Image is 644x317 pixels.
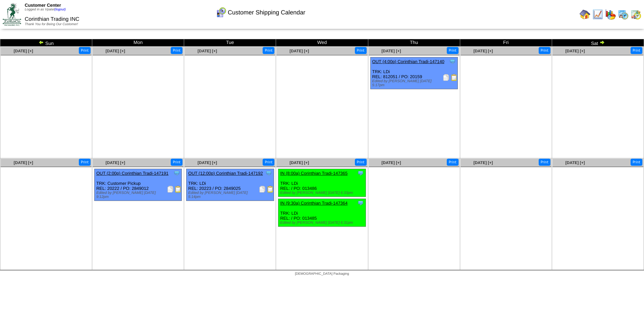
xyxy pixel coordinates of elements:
img: Packing Slip [167,186,174,193]
a: [DATE] [+] [381,49,401,53]
img: Bill of Lading [451,74,458,81]
span: Corinthian Trading INC [25,16,79,22]
a: [DATE] [+] [566,49,585,53]
button: Print [355,159,367,166]
td: Sat [552,39,644,47]
a: [DATE] [+] [289,49,309,53]
button: Print [631,47,642,54]
a: [DATE] [+] [106,49,125,53]
a: [DATE] [+] [473,160,493,165]
button: Print [263,159,274,166]
img: Bill of Lading [267,186,274,193]
img: line_graph.gif [592,9,603,20]
div: TRK: LDi REL: 20223 / PO: 2849025 [186,169,274,201]
a: OUT (4:00p) Corinthian Tradi-147140 [372,59,444,64]
img: calendarinout.gif [631,9,641,20]
span: Customer Center [25,3,61,8]
div: Edited by [PERSON_NAME] [DATE] 6:31pm [280,221,365,225]
a: IN (8:00a) Corinthian Tradi-147365 [280,171,347,176]
a: [DATE] [+] [14,49,33,53]
td: Fri [460,39,552,47]
a: [DATE] [+] [381,160,401,165]
button: Print [447,47,459,54]
img: Tooltip [449,58,456,65]
button: Print [79,159,91,166]
button: Print [79,47,91,54]
td: Thu [368,39,460,47]
a: [DATE] [+] [473,49,493,53]
button: Print [355,47,367,54]
img: arrowleft.gif [39,40,44,45]
div: TRK: LDi REL: / PO: 013485 [278,199,366,227]
td: Tue [184,39,276,47]
a: [DATE] [+] [14,160,33,165]
a: [DATE] [+] [289,160,309,165]
a: [DATE] [+] [198,49,217,53]
div: Edited by [PERSON_NAME] [DATE] 5:17pm [372,79,458,87]
img: Packing Slip [443,74,449,81]
img: Tooltip [173,170,180,176]
span: Customer Shipping Calendar [228,9,305,16]
div: TRK: LDi REL: / PO: 013486 [278,169,366,197]
button: Print [447,159,459,166]
div: TRK: LDi REL: 812051 / PO: 20159 [370,57,458,89]
button: Print [171,47,182,54]
div: Edited by [PERSON_NAME] [DATE] 6:33pm [280,191,365,195]
img: home.gif [580,9,590,20]
span: Thank You for Being Our Customer! [25,22,78,26]
a: [DATE] [+] [566,160,585,165]
a: IN (9:30a) Corinthian Tradi-147364 [280,201,347,206]
img: ZoRoCo_Logo(Green%26Foil)%20jpg.webp [3,3,21,25]
img: Bill of Lading [175,186,181,193]
button: Print [263,47,274,54]
a: OUT (12:00p) Corinthian Tradi-147192 [188,171,263,176]
img: Tooltip [357,200,364,206]
button: Print [539,47,550,54]
td: Sun [0,39,92,47]
a: [DATE] [+] [106,160,125,165]
button: Print [171,159,182,166]
img: arrowright.gif [599,40,605,45]
img: Tooltip [265,170,272,176]
div: TRK: Customer Pickup REL: 20222 / PO: 2849012 [95,169,182,201]
button: Print [539,159,550,166]
td: Mon [92,39,184,47]
img: calendarprod.gif [618,9,629,20]
img: graph.gif [605,9,616,20]
button: Print [631,159,642,166]
a: [DATE] [+] [198,160,217,165]
div: Edited by [PERSON_NAME] [DATE] 5:14pm [188,191,273,199]
span: Logged in as Vpatel [25,8,66,11]
span: [DEMOGRAPHIC_DATA] Packaging [295,272,349,276]
a: (logout) [54,8,66,11]
div: Edited by [PERSON_NAME] [DATE] 9:12pm [96,191,181,199]
img: Packing Slip [259,186,266,193]
td: Wed [276,39,368,47]
a: OUT (2:00p) Corinthian Tradi-147191 [96,171,168,176]
img: calendarcustomer.gif [216,7,226,18]
img: Tooltip [357,170,364,176]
